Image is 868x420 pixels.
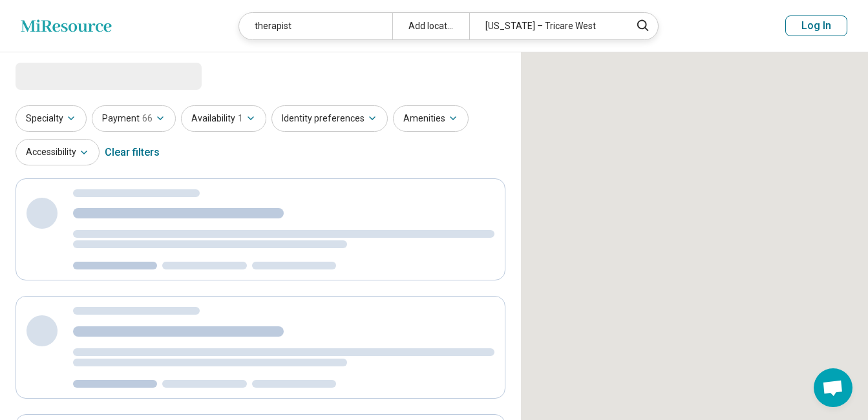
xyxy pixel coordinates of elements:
[469,13,622,39] div: [US_STATE] – Tricare West
[142,112,153,125] span: 66
[239,13,392,39] div: therapist
[392,13,469,39] div: Add location
[393,105,469,132] button: Amenities
[16,139,100,165] button: Accessibility
[814,368,852,407] div: Open chat
[785,16,847,36] button: Log In
[105,137,160,168] div: Clear filters
[16,105,87,132] button: Specialty
[16,63,124,89] span: Loading...
[271,105,388,132] button: Identity preferences
[181,105,266,132] button: Availability1
[238,112,243,125] span: 1
[92,105,176,132] button: Payment66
